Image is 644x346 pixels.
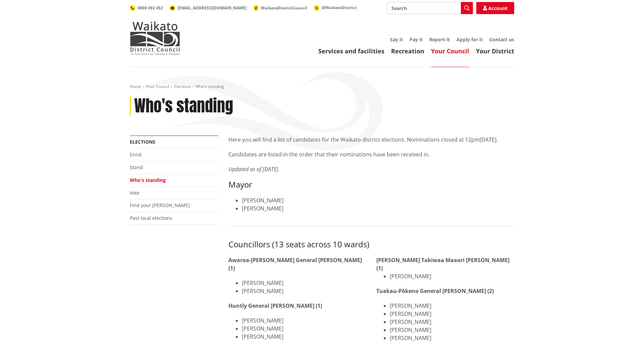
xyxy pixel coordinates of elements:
[130,151,142,158] a: Enrol
[130,84,141,89] a: Home
[476,2,514,14] a: Account
[130,5,163,11] a: 0800 492 452
[177,5,247,11] span: [EMAIL_ADDRESS][DOMAIN_NAME]
[130,164,143,170] a: Stand
[228,150,514,158] p: Candidates are listed in the order that their nominations have been received in.
[429,36,450,43] a: Report it
[322,5,357,10] span: @WaikatoDistrict
[170,5,247,11] a: [EMAIL_ADDRESS][DOMAIN_NAME]
[376,256,509,272] strong: [PERSON_NAME] Takiwaa Maaori [PERSON_NAME] (1)
[130,202,190,208] a: Find your [PERSON_NAME]
[476,47,514,55] a: Your District
[242,316,366,325] li: [PERSON_NAME]
[410,36,423,43] a: Pay it
[228,302,322,309] strong: Huntly General [PERSON_NAME] (1)
[130,84,514,90] nav: breadcrumb
[134,96,233,116] h1: Who's standing
[390,310,514,318] li: [PERSON_NAME]
[130,190,140,196] a: Vote
[130,139,155,145] a: Elections
[242,279,366,287] li: [PERSON_NAME]
[242,196,514,204] li: [PERSON_NAME]
[228,256,362,272] strong: Awaroa-[PERSON_NAME] General [PERSON_NAME] (1)
[242,333,366,341] li: [PERSON_NAME]
[196,84,224,89] span: Who's standing
[242,204,514,212] li: [PERSON_NAME]
[390,326,514,334] li: [PERSON_NAME]
[390,318,514,326] li: [PERSON_NAME]
[228,240,514,249] h3: Councillors (13 seats across 10 wards)
[253,5,307,11] a: WaikatoDistrictCouncil
[387,2,473,14] input: Search input
[376,287,494,295] strong: Tuakau-Pōkeno General [PERSON_NAME] (2)
[228,165,279,173] em: Updated as of [DATE].
[228,180,514,190] h3: Mayor
[390,272,514,280] li: [PERSON_NAME]
[130,21,180,55] img: Waikato District Council - Te Kaunihera aa Takiwaa o Waikato
[489,36,514,43] a: Contact us
[146,84,169,89] a: Your Council
[261,5,307,11] span: WaikatoDistrictCouncil
[130,215,172,221] a: Past local elections
[390,36,403,43] a: Say it
[138,5,163,11] span: 0800 492 452
[391,47,424,55] a: Recreation
[242,287,366,295] li: [PERSON_NAME]
[228,136,514,144] p: Here you will find a list of candidates for the Waikato district elections. Nominations closed at...
[390,302,514,310] li: [PERSON_NAME]
[431,47,469,55] a: Your Council
[390,334,514,342] li: [PERSON_NAME]
[318,47,384,55] a: Services and facilities
[174,84,191,89] a: Elections
[457,36,483,43] a: Apply for it
[130,177,166,183] a: Who's standing
[314,5,357,10] a: @WaikatoDistrict
[242,325,366,333] li: [PERSON_NAME]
